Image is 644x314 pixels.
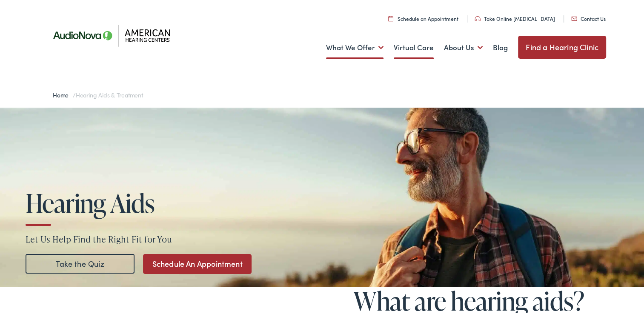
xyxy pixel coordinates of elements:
[518,34,606,57] a: Find a Hearing Clinic
[143,252,252,272] a: Schedule An Appointment
[53,89,73,97] a: Home
[76,89,143,97] span: Hearing Aids & Treatment
[26,252,135,272] a: Take the Quiz
[475,14,481,20] img: utility icon
[571,15,577,19] img: utility icon
[26,187,284,215] h1: Hearing Aids
[394,30,434,62] a: Virtual Care
[444,30,483,62] a: About Us
[571,13,606,20] a: Contact Us
[388,13,458,20] a: Schedule an Appointment
[493,30,508,62] a: Blog
[53,89,143,97] span: /
[388,14,393,20] img: utility icon
[326,30,384,62] a: What We Offer
[475,13,555,20] a: Take Online [MEDICAL_DATA]
[26,231,625,244] p: Let Us Help Find the Right Fit for You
